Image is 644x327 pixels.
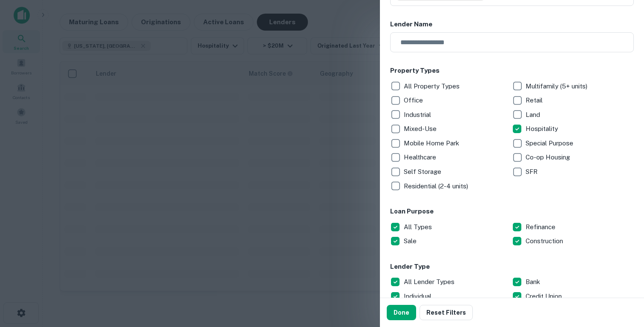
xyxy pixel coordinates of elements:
p: Bank [526,277,542,287]
p: All Property Types [404,81,461,91]
p: SFR [526,167,539,177]
p: Special Purpose [526,138,575,148]
p: Land [526,110,542,120]
p: Co-op Housing [526,152,572,162]
p: Office [404,95,425,105]
button: Reset Filters [420,305,473,320]
p: Mixed-Use [404,124,438,134]
h6: Loan Purpose [390,207,634,216]
p: Residential (2-4 units) [404,181,470,191]
p: Sale [404,236,418,246]
p: Hospitality [526,124,560,134]
p: Mobile Home Park [404,138,461,148]
p: Industrial [404,110,433,120]
p: All Types [404,222,434,232]
p: Credit Union [526,291,563,301]
h6: Property Types [390,66,634,76]
p: Multifamily (5+ units) [526,81,589,91]
p: Healthcare [404,152,438,162]
p: Self Storage [404,167,443,177]
h6: Lender Type [390,262,634,272]
p: All Lender Types [404,277,456,287]
p: Individual [404,291,433,301]
p: Refinance [526,222,557,232]
p: Retail [526,95,544,105]
iframe: Chat Widget [601,232,644,273]
button: Done [387,305,416,320]
p: Construction [526,236,565,246]
h6: Lender Name [390,20,634,29]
